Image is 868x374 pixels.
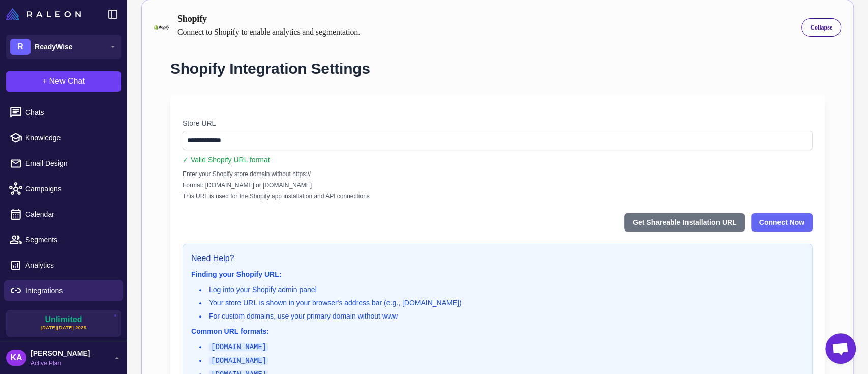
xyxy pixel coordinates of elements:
[45,315,82,324] span: Unlimited
[154,25,169,30] img: shopify-logo-primary-logo-456baa801ee66a0a435671082365958316831c9960c480451dd0330bcdae304f.svg
[209,357,268,365] code: [DOMAIN_NAME]
[25,158,115,169] span: Email Design
[6,71,121,92] button: +New Chat
[41,325,87,332] span: [DATE][DATE] 2025
[35,41,73,52] span: ReadyWise
[624,213,745,232] button: Get Shareable Installation URL
[31,359,90,368] span: Active Plan
[25,132,115,143] span: Knowledge
[25,107,115,118] span: Chats
[4,127,123,149] a: Knowledge
[25,260,115,271] span: Analytics
[4,102,123,123] a: Chats
[25,209,115,220] span: Calendar
[4,254,123,276] a: Analytics
[191,270,281,278] strong: Finding your Shopify URL:
[751,213,813,232] button: Connect Now
[25,285,115,296] span: Integrations
[25,183,115,194] span: Campaigns
[183,118,813,129] label: Store URL
[183,154,813,165] div: ✓ Valid Shopify URL format
[177,12,360,26] div: Shopify
[199,297,804,308] li: Your store URL is shown in your browser's address bar (e.g., [DOMAIN_NAME])
[825,333,856,364] div: Open chat
[6,8,85,20] a: Raleon Logo
[25,234,115,245] span: Segments
[6,8,81,20] img: Raleon Logo
[10,39,31,55] div: R
[810,23,832,32] span: Collapse
[183,192,813,201] span: This URL is used for the Shopify app installation and API connections
[6,350,26,366] div: KA
[191,252,804,265] h3: Need Help?
[49,75,85,88] span: New Chat
[199,284,804,295] li: Log into your Shopify admin panel
[31,348,90,359] span: [PERSON_NAME]
[177,26,360,38] div: Connect to Shopify to enable analytics and segmentation.
[4,229,123,250] a: Segments
[209,343,268,351] code: [DOMAIN_NAME]
[42,75,47,88] span: +
[170,59,370,79] h1: Shopify Integration Settings
[199,310,804,322] li: For custom domains, use your primary domain without www
[4,204,123,225] a: Calendar
[6,35,121,59] button: RReadyWise
[191,327,269,335] strong: Common URL formats:
[183,169,813,179] span: Enter your Shopify store domain without https://
[183,181,813,190] span: Format: [DOMAIN_NAME] or [DOMAIN_NAME]
[4,153,123,174] a: Email Design
[4,280,123,301] a: Integrations
[4,178,123,199] a: Campaigns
